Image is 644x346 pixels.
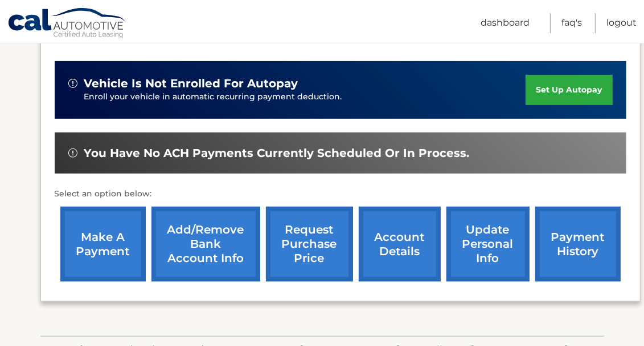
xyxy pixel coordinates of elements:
a: update personal info [446,207,530,281]
a: FAQ's [561,13,582,33]
a: Logout [606,13,637,33]
img: alert-white.svg [68,148,77,158]
a: Add/Remove bank account info [151,207,260,281]
a: Dashboard [481,13,530,33]
a: payment history [535,207,621,281]
span: You have no ACH payments currently scheduled or in process. [84,146,470,160]
img: alert-white.svg [68,79,77,88]
span: vehicle is not enrolled for autopay [84,77,298,91]
p: Select an option below: [55,187,626,201]
a: Cal Automotive [7,7,127,41]
a: account details [359,207,441,281]
a: request purchase price [266,207,353,281]
a: make a payment [60,207,146,281]
p: Enroll your vehicle in automatic recurring payment deduction. [84,91,526,103]
a: set up autopay [526,75,612,105]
